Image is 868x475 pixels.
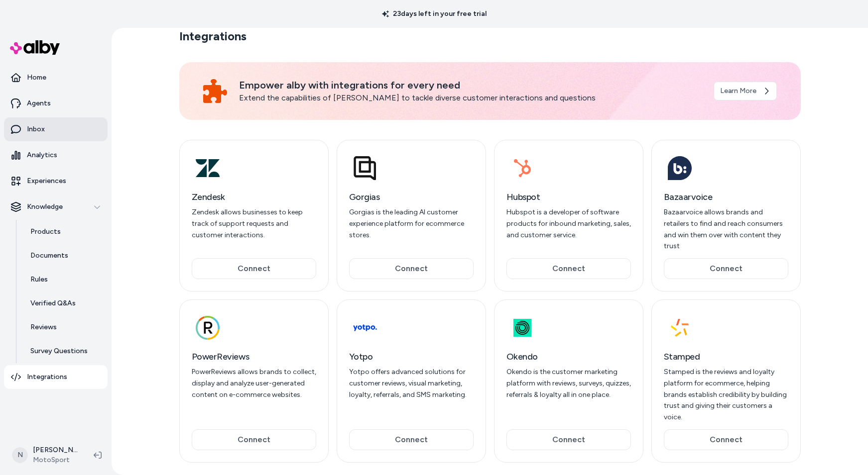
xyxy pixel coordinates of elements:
[506,190,631,204] h3: Hubspot
[506,367,631,400] p: Okendo is the customer marketing platform with reviews, surveys, quizzes, referrals & loyalty all...
[20,291,108,315] a: Verified Q&As
[27,98,51,108] p: Agents
[10,40,60,55] img: alby Logo
[20,339,108,363] a: Survey Questions
[30,298,76,308] p: Verified Q&As
[506,207,631,241] p: Hubspot is a developer of software products for inbound marketing, sales, and customer service.
[4,143,108,167] a: Analytics
[4,195,108,219] button: Knowledge
[20,268,108,291] a: Rules
[192,429,316,450] button: Connect
[192,190,316,204] h3: Zendesk
[4,92,108,115] a: Agents
[664,350,788,364] h3: Stamped
[20,244,108,268] a: Documents
[349,190,474,204] h3: Gorgias
[33,445,78,455] p: [PERSON_NAME]
[192,350,316,364] h3: PowerReviews
[192,258,316,279] button: Connect
[506,429,631,450] button: Connect
[349,258,474,279] button: Connect
[12,447,28,463] span: N
[376,9,493,19] p: 23 days left in your free trial
[179,28,247,44] h2: Integrations
[27,124,45,134] p: Inbox
[27,150,57,160] p: Analytics
[506,350,631,364] h3: Okendo
[27,202,63,212] p: Knowledge
[664,367,788,423] p: Stamped is the reviews and loyalty platform for ecommerce, helping brands establish credibility b...
[192,367,316,400] p: PowerReviews allows brands to collect, display and analyze user-generated content on e-commerce w...
[30,275,48,285] p: Rules
[506,258,631,279] button: Connect
[4,117,108,141] a: Inbox
[239,78,702,92] p: Empower alby with integrations for every need
[4,169,108,193] a: Experiences
[30,251,68,261] p: Documents
[192,207,316,241] p: Zendesk allows businesses to keep track of support requests and customer interactions.
[4,365,108,389] a: Integrations
[27,176,66,186] p: Experiences
[27,372,67,382] p: Integrations
[30,346,88,356] p: Survey Questions
[349,367,474,400] p: Yotpo offers advanced solutions for customer reviews, visual marketing, loyalty, referrals, and S...
[30,227,61,237] p: Products
[349,350,474,364] h3: Yotpo
[30,322,57,332] p: Reviews
[27,73,46,83] p: Home
[349,429,474,450] button: Connect
[664,207,788,252] p: Bazaarvoice allows brands and retailers to find and reach consumers and win them over with conten...
[20,315,108,339] a: Reviews
[33,455,78,465] span: MotoSport
[349,207,474,241] p: Gorgias is the leading AI customer experience platform for ecommerce stores.
[239,92,702,104] p: Extend the capabilities of [PERSON_NAME] to tackle diverse customer interactions and questions
[664,190,788,204] h3: Bazaarvoice
[20,220,108,244] a: Products
[664,258,788,279] button: Connect
[4,66,108,90] a: Home
[714,82,777,100] a: Learn More
[6,439,86,471] button: N[PERSON_NAME]MotoSport
[664,429,788,450] button: Connect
